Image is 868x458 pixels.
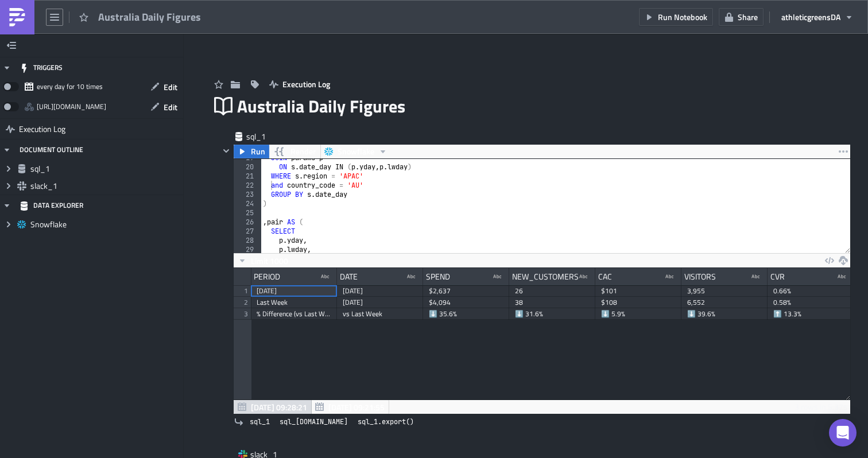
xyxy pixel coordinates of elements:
span: sql_1.export() [358,416,414,428]
span: [DATE] 09:28:21 [251,401,307,413]
div: DATE [340,268,358,285]
button: Render [269,145,321,158]
div: [DATE] [257,285,331,297]
span: Execution Log [19,119,65,139]
button: Snowflake [320,145,392,158]
div: Last Week [257,297,331,308]
div: SPEND [426,268,450,285]
div: $101 [601,285,676,297]
div: DATA EXPLORER [20,195,83,216]
div: 26 [234,218,261,227]
button: Edit [145,78,183,96]
div: 3,955 [687,285,762,297]
div: vs Last Week [343,308,417,320]
div: [DATE] [343,297,417,308]
span: Render [290,145,316,158]
div: ⬇️ 31.6% [515,308,590,320]
span: sql_1 [246,131,292,142]
a: sql_[DOMAIN_NAME] [276,416,351,428]
span: Edit [164,81,177,93]
div: NEW_CUSTOMERS [512,268,579,285]
div: [DATE] [343,285,417,297]
button: athleticgreensDA [776,8,859,26]
img: PushMetrics [8,8,26,26]
div: VISITORS [684,268,716,285]
div: https://pushmetrics.io/api/v1/report/W2rb76gLDw/webhook?token=5c35fc8ceb0246ce87e8bc45415e66e2 [37,98,106,115]
div: TRIGGERS [20,57,63,78]
div: ⬇️ 39.6% [687,308,762,320]
span: [DATE] 09:21:55 [328,401,385,413]
div: CAC [598,268,612,285]
div: 26 [515,285,590,297]
span: slack_1 [30,181,180,191]
div: 6,552 [687,297,762,308]
span: Limit 1000 [251,255,288,267]
div: 22 [234,181,261,190]
div: $2,637 [429,285,503,297]
div: 27 [234,227,261,236]
div: $108 [601,297,676,308]
span: Snowflake [30,219,180,230]
div: 0.58% [773,297,848,308]
div: 3 rows in 5.37s [795,400,847,414]
span: Australia Daily Figures [237,94,406,119]
div: 38 [515,297,590,308]
span: Execution Log [282,78,330,90]
span: sql_[DOMAIN_NAME] [280,416,348,428]
button: Run Notebook [639,8,713,26]
div: every day for 10 times [37,78,103,95]
button: Hide content [219,144,233,158]
span: Edit [164,101,177,113]
button: [DATE] 09:21:55 [311,400,389,414]
div: 25 [234,208,261,218]
span: athleticgreens DA [781,11,840,23]
div: $4,094 [429,297,503,308]
a: sql_1.export() [354,416,417,428]
div: 0.66% [773,285,848,297]
span: Run Notebook [658,11,707,23]
a: sql_1 [246,416,273,428]
div: 28 [234,236,261,245]
div: % Difference (vs Last Week) [257,308,331,320]
div: 20 [234,162,261,172]
span: Run [251,145,265,158]
div: ⬇️ 35.6% [429,308,503,320]
button: Share [719,8,764,26]
button: Execution Log [263,75,336,93]
div: 21 [234,172,261,181]
span: Snowflake [338,145,374,158]
button: Run [234,145,269,158]
div: Open Intercom Messenger [829,419,857,447]
div: ⬇️ 5.9% [601,308,676,320]
div: 23 [234,190,261,199]
div: 24 [234,199,261,208]
span: sql_1 [30,164,180,174]
div: 29 [234,245,261,254]
div: CVR [770,268,785,285]
div: DOCUMENT OUTLINE [20,139,83,160]
span: Share [738,11,758,23]
span: sql_1 [250,416,270,428]
button: [DATE] 09:28:21 [234,400,312,414]
button: Edit [145,98,183,116]
div: ⬆️ 13.3% [773,308,848,320]
div: PERIOD [254,268,280,285]
button: Limit 1000 [234,254,292,267]
span: Australia Daily Figures [98,10,202,24]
